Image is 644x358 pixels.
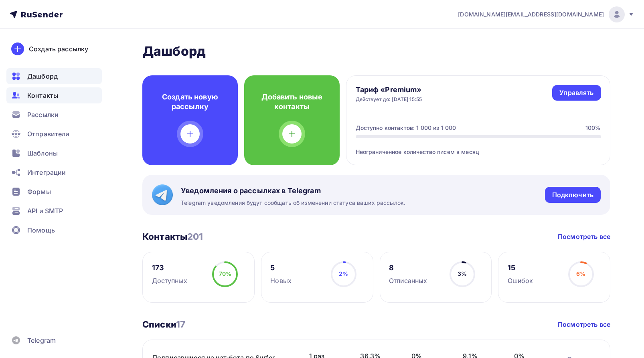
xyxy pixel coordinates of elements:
[270,276,292,285] div: Новых
[152,276,187,285] div: Доступных
[508,263,533,273] div: 15
[458,10,604,18] span: [DOMAIN_NAME][EMAIL_ADDRESS][DOMAIN_NAME]
[339,270,348,277] span: 2%
[187,231,203,242] span: 201
[181,199,405,207] span: Telegram уведомления будут сообщать об изменении статуса ваших рассылок.
[356,96,422,103] div: Действует до: [DATE] 15:55
[6,87,102,103] a: Контакты
[6,145,102,161] a: Шаблоны
[142,231,203,242] h3: Контакты
[508,276,533,285] div: Ошибок
[27,148,58,158] span: Шаблоны
[29,44,88,54] div: Создать рассылку
[389,276,427,285] div: Отписанных
[176,319,185,330] span: 17
[552,190,593,200] div: Подключить
[559,88,593,97] div: Управлять
[27,71,58,81] span: Дашборд
[458,270,467,277] span: 3%
[27,168,66,177] span: Интеграции
[181,186,405,196] span: Уведомления о рассылках в Telegram
[6,107,102,123] a: Рассылки
[356,138,601,156] div: Неограниченное количество писем в месяц
[27,91,58,100] span: Контакты
[356,85,422,95] h4: Тариф «Premium»
[458,6,634,22] a: [DOMAIN_NAME][EMAIL_ADDRESS][DOMAIN_NAME]
[27,187,51,196] span: Формы
[558,320,610,329] a: Посмотреть все
[27,225,55,235] span: Помощь
[6,184,102,200] a: Формы
[576,270,585,277] span: 6%
[27,110,59,119] span: Рассылки
[152,263,187,273] div: 173
[558,232,610,241] a: Посмотреть все
[356,124,456,132] div: Доступно контактов: 1 000 из 1 000
[219,270,231,277] span: 70%
[270,263,292,273] div: 5
[389,263,427,273] div: 8
[585,124,601,132] div: 100%
[6,68,102,84] a: Дашборд
[142,43,610,59] h2: Дашборд
[6,126,102,142] a: Отправители
[27,129,70,139] span: Отправители
[27,206,63,216] span: API и SMTP
[27,336,56,345] span: Telegram
[257,92,327,111] h4: Добавить новые контакты
[142,319,185,330] h3: Списки
[155,92,225,111] h4: Создать новую рассылку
